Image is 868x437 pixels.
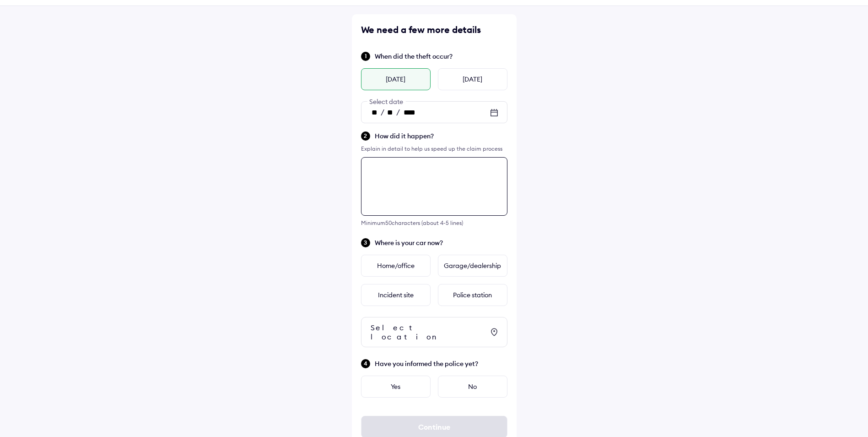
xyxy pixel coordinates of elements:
[361,284,431,306] div: Incident site
[438,284,507,306] div: Police station
[438,376,507,398] div: No
[375,52,507,61] span: When did the theft occur?
[361,68,431,90] div: [DATE]
[375,131,507,141] span: How did it happen?
[361,376,431,398] div: Yes
[396,107,400,116] span: /
[381,107,384,116] span: /
[367,98,405,106] span: Select date
[361,255,431,277] div: Home/office
[375,238,507,247] span: Where is your car now?
[371,323,484,341] div: Select location
[361,144,507,153] div: Explain in detail to help us speed up the claim process
[361,219,507,226] div: Minimum 50 characters (about 4-5 lines)
[438,255,507,277] div: Garage/dealership
[438,68,507,90] div: [DATE]
[375,359,507,368] span: Have you informed the police yet?
[361,23,507,36] div: We need a few more details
